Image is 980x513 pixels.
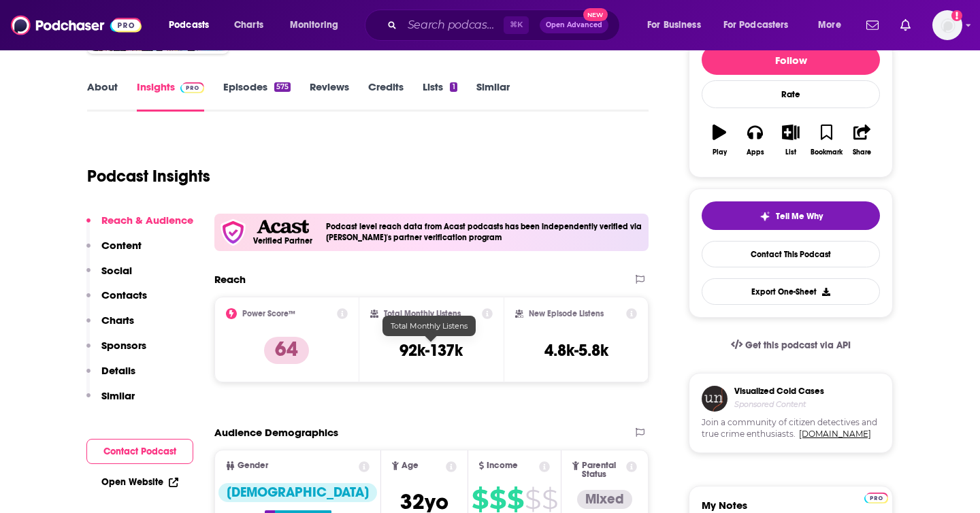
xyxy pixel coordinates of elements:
[86,389,135,414] button: Similar
[87,80,118,112] a: About
[504,16,529,34] span: ⌘ K
[101,239,142,252] p: Content
[546,22,602,29] span: Open Advanced
[101,389,135,402] p: Similar
[450,82,457,92] div: 1
[702,45,880,75] button: Follow
[932,10,962,40] span: Logged in as heidiv
[487,461,518,470] span: Income
[220,219,246,246] img: verfied icon
[864,493,888,503] img: Podchaser Pro
[257,220,308,234] img: Acast
[702,386,728,412] img: coldCase.18b32719.png
[159,14,227,36] button: open menu
[264,337,309,364] p: 64
[720,329,862,362] a: Get this podcast via API
[399,340,463,361] h3: 92k-137k
[402,14,504,36] input: Search podcasts, credits, & more...
[86,439,193,464] button: Contact Podcast
[101,476,178,488] a: Open Website
[808,14,858,36] button: open menu
[542,489,557,510] span: $
[137,80,204,112] a: InsightsPodchaser Pro
[384,309,461,318] h2: Total Monthly Listens
[715,14,808,36] button: open menu
[476,80,510,112] a: Similar
[101,314,134,327] p: Charts
[864,491,888,503] a: Pro website
[713,148,727,156] div: Play
[11,12,142,38] img: Podchaser - Follow, Share and Rate Podcasts
[86,288,147,314] button: Contacts
[702,278,880,305] button: Export One-Sheet
[310,80,349,112] a: Reviews
[773,116,808,165] button: List
[583,8,608,21] span: New
[895,14,916,37] a: Show notifications dropdown
[238,461,268,470] span: Gender
[759,211,770,222] img: tell me why sparkle
[169,16,209,35] span: Podcasts
[853,148,871,156] div: Share
[290,16,338,35] span: Monitoring
[101,339,146,352] p: Sponsors
[776,211,823,222] span: Tell Me Why
[702,417,880,440] span: Join a community of citizen detectives and true crime enthusiasts.
[544,340,608,361] h3: 4.8k-5.8k
[745,340,851,351] span: Get this podcast via API
[101,264,132,277] p: Social
[818,16,841,35] span: More
[525,489,540,510] span: $
[489,489,506,510] span: $
[734,399,824,409] h4: Sponsored Content
[225,14,272,36] a: Charts
[423,80,457,112] a: Lists1
[647,16,701,35] span: For Business
[101,288,147,301] p: Contacts
[638,14,718,36] button: open menu
[723,16,789,35] span: For Podcasters
[845,116,880,165] button: Share
[223,80,291,112] a: Episodes575
[274,82,291,92] div: 575
[702,241,880,267] a: Contact This Podcast
[101,364,135,377] p: Details
[368,80,404,112] a: Credits
[402,461,419,470] span: Age
[734,386,824,397] h3: Visualized Cold Cases
[218,483,377,502] div: [DEMOGRAPHIC_DATA]
[702,116,737,165] button: Play
[577,490,632,509] div: Mixed
[747,148,764,156] div: Apps
[86,214,193,239] button: Reach & Audience
[214,426,338,439] h2: Audience Demographics
[472,489,488,510] span: $
[378,10,633,41] div: Search podcasts, credits, & more...
[86,339,146,364] button: Sponsors
[529,309,604,318] h2: New Episode Listens
[180,82,204,93] img: Podchaser Pro
[808,116,844,165] button: Bookmark
[702,201,880,230] button: tell me why sparkleTell Me Why
[391,321,468,331] span: Total Monthly Listens
[280,14,356,36] button: open menu
[689,373,893,486] a: Visualized Cold CasesSponsored ContentJoin a community of citizen detectives and true crime enthu...
[86,314,134,339] button: Charts
[702,80,880,108] div: Rate
[214,273,246,286] h2: Reach
[253,237,312,245] h5: Verified Partner
[799,429,871,439] a: [DOMAIN_NAME]
[234,16,263,35] span: Charts
[932,10,962,40] img: User Profile
[951,10,962,21] svg: Add a profile image
[242,309,295,318] h2: Power Score™
[326,222,643,242] h4: Podcast level reach data from Acast podcasts has been independently verified via [PERSON_NAME]'s ...
[101,214,193,227] p: Reach & Audience
[811,148,843,156] div: Bookmark
[507,489,523,510] span: $
[540,17,608,33] button: Open AdvancedNew
[861,14,884,37] a: Show notifications dropdown
[86,239,142,264] button: Content
[87,166,210,186] h1: Podcast Insights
